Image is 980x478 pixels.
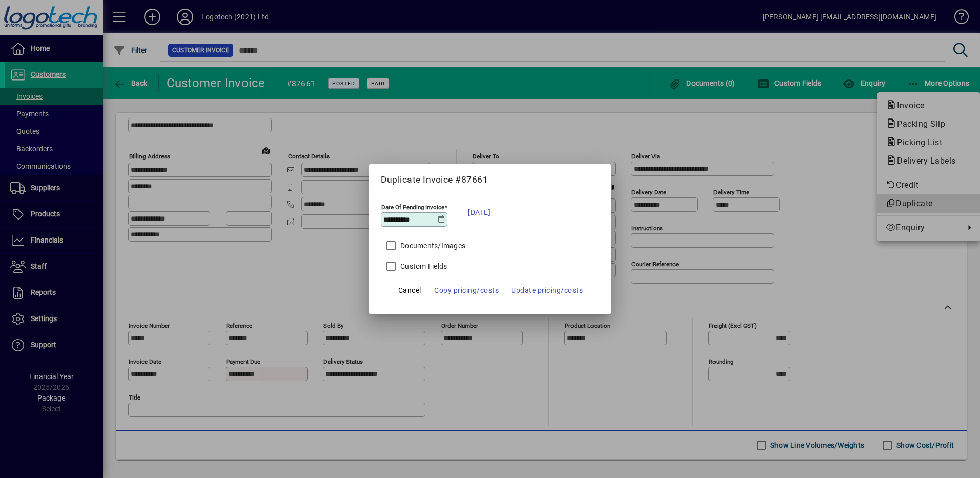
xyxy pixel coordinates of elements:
button: Cancel [393,281,426,300]
span: [DATE] [468,206,491,218]
h5: Duplicate Invoice #87661 [381,174,599,185]
span: Copy pricing/costs [434,284,499,296]
span: Cancel [398,284,421,296]
button: Update pricing/costs [507,281,587,300]
mat-label: Date Of Pending Invoice [381,204,444,211]
span: Update pricing/costs [511,284,583,296]
label: Documents/Images [398,241,465,251]
button: Copy pricing/costs [430,281,503,300]
label: Custom Fields [398,261,447,271]
button: [DATE] [463,200,496,225]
